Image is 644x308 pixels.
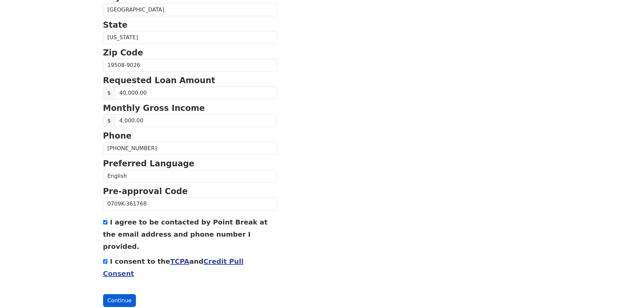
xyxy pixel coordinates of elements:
[170,257,189,265] a: TCPA
[115,87,277,99] input: Requested Loan Amount
[103,131,132,141] strong: Phone
[103,59,277,72] input: Zip Code
[103,76,215,85] strong: Requested Loan Amount
[103,87,115,99] span: $
[103,3,277,16] input: City
[103,114,115,127] span: $
[103,257,244,278] label: I consent to the and
[103,20,128,30] strong: State
[103,102,277,114] p: Monthly Gross Income
[103,159,194,168] strong: Preferred Language
[103,197,277,210] input: Pre-approval Code
[103,294,136,307] button: Continue
[103,187,188,196] strong: Pre-approval Code
[103,142,277,155] input: Phone
[115,114,277,127] input: 0.00
[103,48,143,57] strong: Zip Code
[103,218,268,251] label: I agree to be contacted by Point Break at the email address and phone number I provided.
